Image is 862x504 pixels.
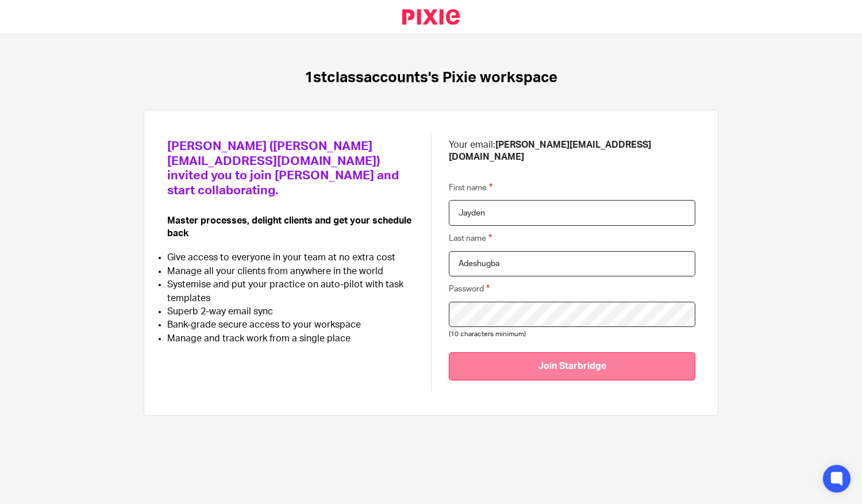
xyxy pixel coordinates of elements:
[449,200,695,226] input: First name
[167,332,414,345] li: Manage and track work from a single place
[449,181,492,194] label: First name
[167,265,414,278] li: Manage all your clients from anywhere in the world
[167,278,414,305] li: Systemise and put your practice on auto-pilot with task templates
[449,282,490,295] label: Password
[167,305,414,318] li: Superb 2-way email sync
[449,331,526,337] span: (10 characters minimum)
[167,215,414,240] p: Master processes, delight clients and get your schedule back
[449,251,695,277] input: Last name
[449,232,492,245] label: Last name
[167,318,414,332] li: Bank-grade secure access to your workspace
[305,69,557,87] h1: 1stclassaccounts's Pixie workspace
[449,140,651,161] b: [PERSON_NAME][EMAIL_ADDRESS][DOMAIN_NAME]
[167,140,399,197] span: [PERSON_NAME] ([PERSON_NAME][EMAIL_ADDRESS][DOMAIN_NAME]) invited you to join [PERSON_NAME] and s...
[449,352,695,380] input: Join Starbridge
[449,139,695,164] p: Your email:
[167,251,414,264] li: Give access to everyone in your team at no extra cost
